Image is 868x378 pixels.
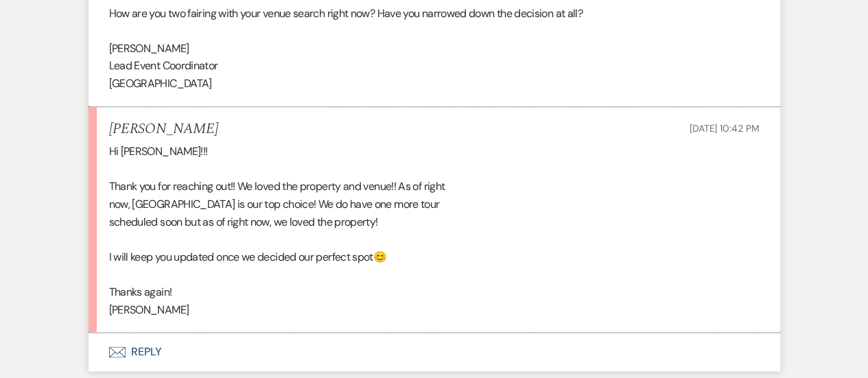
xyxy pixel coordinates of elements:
p: Lead Event Coordinator [109,57,760,75]
span: [DATE] 10:42 PM [690,122,760,134]
button: Reply [89,333,780,371]
p: [PERSON_NAME] [109,40,760,58]
p: [GEOGRAPHIC_DATA] [109,75,760,93]
div: Hi [PERSON_NAME]!!! Thank you for reaching out!! We loved the property and venue!! As of right no... [109,143,760,318]
p: How are you two fairing with your venue search right now? Have you narrowed down the decision at ... [109,5,760,23]
h5: [PERSON_NAME] [109,121,218,138]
